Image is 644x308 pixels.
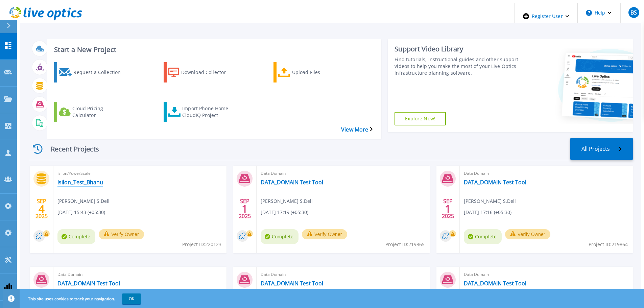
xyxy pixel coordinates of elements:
[21,293,141,304] span: This site uses cookies to track your navigation.
[302,229,347,239] button: Verify Owner
[505,229,550,239] button: Verify Owner
[261,170,426,177] span: Data Domain
[464,280,526,287] a: DATA_DOMAIN Test Tool
[515,3,577,30] div: Register User
[578,3,620,23] button: Help
[442,196,454,221] div: SEP 2025
[182,241,221,248] span: Project ID: 220123
[242,206,248,212] span: 1
[57,197,110,205] span: [PERSON_NAME] S , Dell
[464,271,629,278] span: Data Domain
[395,112,446,125] a: Explore Now!
[292,64,346,81] div: Upload Files
[395,45,519,53] div: Support Video Library
[341,126,373,133] a: View More
[445,206,451,212] span: 1
[261,280,323,287] a: DATA_DOMAIN Test Tool
[238,196,251,221] div: SEP 2025
[164,62,245,82] a: Download Collector
[261,229,299,244] span: Complete
[57,229,95,244] span: Complete
[570,138,633,160] a: All Projects
[385,241,425,248] span: Project ID: 219865
[589,241,628,248] span: Project ID: 219864
[395,56,519,76] div: Find tutorials, instructional guides and other support videos to help you make the most of your L...
[261,209,308,216] span: [DATE] 17:19 (+05:30)
[630,10,637,15] span: BS
[464,170,629,177] span: Data Domain
[72,103,126,120] div: Cloud Pricing Calculator
[261,197,313,205] span: [PERSON_NAME] S , Dell
[122,293,141,304] button: OK
[99,229,144,239] button: Verify Owner
[182,103,236,120] div: Import Phone Home CloudIQ Project
[261,179,323,186] a: DATA_DOMAIN Test Tool
[273,62,355,82] a: Upload Files
[35,196,48,221] div: SEP 2025
[464,197,516,205] span: [PERSON_NAME] S , Dell
[57,280,120,287] a: DATA_DOMAIN Test Tool
[54,102,136,122] a: Cloud Pricing Calculator
[57,209,105,216] span: [DATE] 15:43 (+05:30)
[464,229,502,244] span: Complete
[464,209,511,216] span: [DATE] 17:16 (+05:30)
[181,64,235,81] div: Download Collector
[57,170,222,177] span: Isilon/PowerScale
[261,271,426,278] span: Data Domain
[464,179,526,186] a: DATA_DOMAIN Test Tool
[29,141,110,157] div: Recent Projects
[54,62,136,82] a: Request a Collection
[54,46,372,53] h3: Start a New Project
[39,206,45,212] span: 4
[57,179,103,186] a: Isilon_Test_Bhanu
[57,271,222,278] span: Data Domain
[73,64,127,81] div: Request a Collection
